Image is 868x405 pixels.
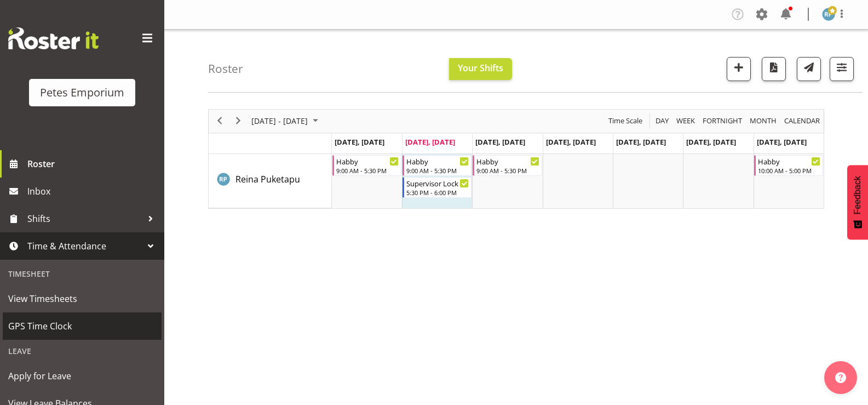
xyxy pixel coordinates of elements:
[8,290,156,307] span: View Timesheets
[847,165,868,239] button: Feedback - Show survey
[27,238,142,254] span: Time & Attendance
[835,372,846,383] img: help-xxl-2.png
[27,156,159,172] span: Roster
[449,58,512,80] button: Your Shifts
[8,27,99,49] img: Rosterit website logo
[3,312,162,340] a: GPS Time Clock
[40,84,124,101] div: Petes Emporium
[458,62,503,74] span: Your Shifts
[3,340,162,362] div: Leave
[797,57,821,81] button: Send a list of all shifts for the selected filtered period to all rostered employees.
[27,210,142,227] span: Shifts
[208,62,243,75] h4: Roster
[3,263,162,285] div: Timesheet
[830,57,854,81] button: Filter Shifts
[8,368,156,384] span: Apply for Leave
[3,285,162,312] a: View Timesheets
[727,57,751,81] button: Add a new shift
[822,8,835,21] img: reina-puketapu721.jpg
[762,57,786,81] button: Download a PDF of the roster according to the set date range.
[8,318,156,334] span: GPS Time Clock
[27,183,159,199] span: Inbox
[3,362,162,390] a: Apply for Leave
[853,176,863,214] span: Feedback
